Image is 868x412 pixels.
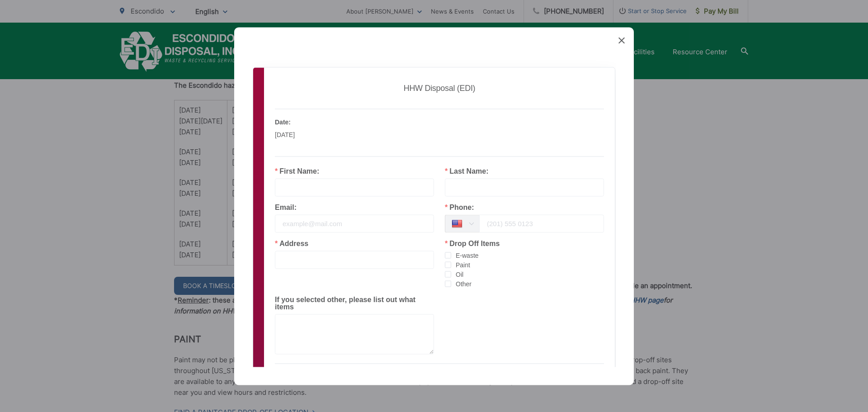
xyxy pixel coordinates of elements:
label: Email: [275,204,297,211]
label: First Name: [275,167,319,175]
span: E-waste [451,251,479,260]
input: example@mail.com [275,214,434,232]
label: Last Name: [445,167,488,175]
p: [DATE] [275,129,433,140]
label: Phone: [445,204,474,211]
p: Date: [275,116,433,127]
span: Paint [451,260,470,269]
span: Oil [451,270,463,279]
div: checkbox-group [445,251,604,289]
input: (201) 555 0123 [479,214,604,232]
label: Address [275,240,308,247]
h2: HHW Disposal (EDI) [271,78,608,98]
label: Drop Off Items [445,240,500,247]
span: Other [451,279,472,288]
label: If you selected other, please list out what items [275,296,434,310]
